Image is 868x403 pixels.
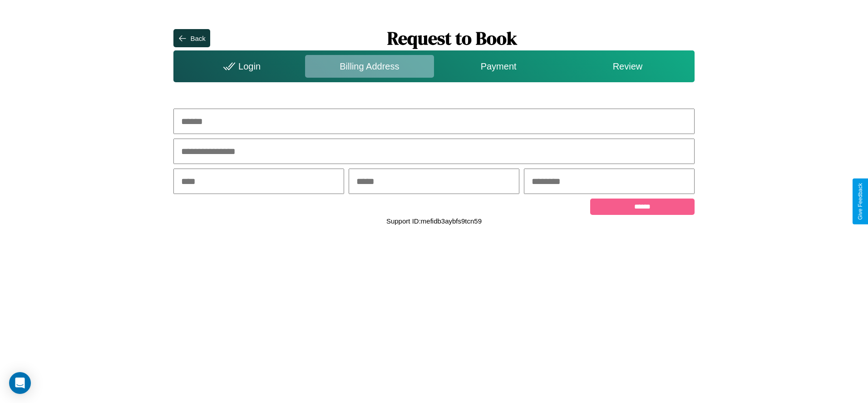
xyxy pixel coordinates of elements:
div: Login [176,55,305,78]
p: Support ID: mefidb3aybfs9tcn59 [386,215,482,227]
div: Payment [434,55,563,78]
h1: Request to Book [210,26,695,50]
div: Back [190,35,205,42]
div: Open Intercom Messenger [9,372,31,394]
div: Review [563,55,692,78]
button: Back [173,29,210,47]
div: Billing Address [305,55,434,78]
div: Give Feedback [857,183,863,220]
